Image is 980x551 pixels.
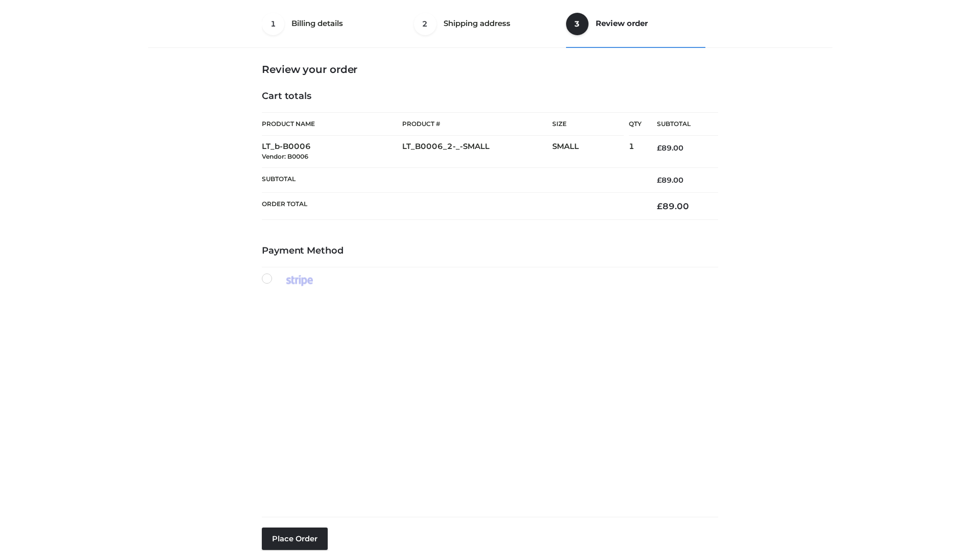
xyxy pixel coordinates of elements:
td: 1 [629,136,642,168]
iframe: Secure payment input frame [260,284,716,509]
td: LT_b-B0006 [262,136,402,168]
bdi: 89.00 [657,143,683,153]
th: Qty [629,112,642,136]
bdi: 89.00 [657,176,683,185]
small: Vendor: B0006 [262,153,308,160]
th: Order Total [262,193,642,220]
h4: Cart totals [262,91,718,102]
bdi: 89.00 [657,201,689,211]
th: Product # [402,112,552,136]
th: Product Name [262,112,402,136]
td: SMALL [552,136,629,168]
span: £ [657,176,661,185]
span: £ [657,143,661,153]
th: Subtotal [262,167,642,192]
h4: Payment Method [262,245,718,257]
th: Size [552,113,624,136]
th: Subtotal [642,113,718,136]
h3: Review your order [262,63,718,76]
span: £ [657,201,663,211]
button: Place order [262,528,328,550]
td: LT_B0006_2-_-SMALL [402,136,552,168]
